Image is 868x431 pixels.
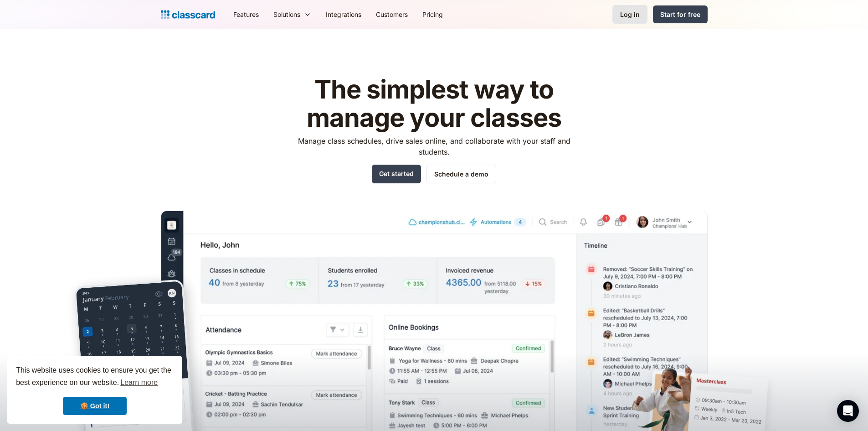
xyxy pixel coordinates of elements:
[7,356,182,424] div: cookieconsent
[273,10,300,19] div: Solutions
[226,4,266,25] a: Features
[266,4,318,25] div: Solutions
[289,76,579,132] h1: The simplest way to manage your classes
[415,4,450,25] a: Pricing
[119,376,159,389] a: learn more about cookies
[369,4,415,25] a: Customers
[653,5,708,23] a: Start for free
[660,10,700,19] div: Start for free
[161,8,215,21] a: home
[372,165,421,183] a: Get started
[426,165,496,183] a: Schedule a demo
[612,5,647,24] a: Log in
[318,4,369,25] a: Integrations
[63,397,127,415] a: dismiss cookie message
[837,400,859,422] div: Open Intercom Messenger
[289,135,579,157] p: Manage class schedules, drive sales online, and collaborate with your staff and students.
[16,365,174,389] span: This website uses cookies to ensure you get the best experience on our website.
[620,10,640,19] div: Log in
